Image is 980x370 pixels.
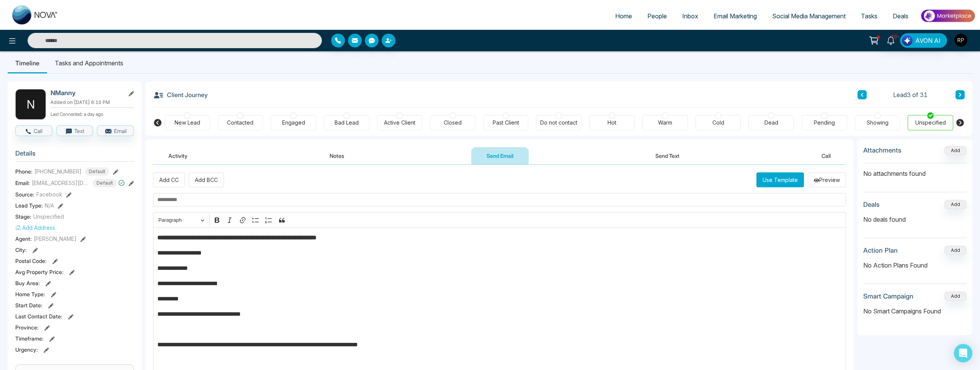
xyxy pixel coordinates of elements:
span: Facebook [36,190,62,198]
a: Home [608,9,640,23]
button: Add BCC [189,172,224,187]
span: Home [615,12,632,20]
button: Add [944,292,967,301]
div: Bad Lead [335,119,359,127]
button: Add [944,200,967,209]
button: Call [806,147,846,164]
span: N/A [45,201,54,209]
span: Paragraph [158,216,198,225]
p: Added on [DATE] 6:10 PM [51,99,134,106]
button: Use Template [756,172,804,187]
button: AVON AI [900,33,947,48]
span: AVON AI [915,36,941,45]
div: Past Client [493,119,519,127]
span: Deals [893,12,908,20]
span: Lead Type: [15,201,43,209]
a: 10+ [882,33,900,47]
button: Activity [153,147,203,164]
p: No deals found [863,215,967,224]
span: Add [944,147,967,153]
div: Contacted [227,119,253,127]
span: Lead 3 of 31 [893,90,928,99]
div: Warm [658,119,672,127]
h2: NManny [51,89,122,97]
span: Phone: [15,167,33,175]
span: [EMAIL_ADDRESS][DOMAIN_NAME] [32,179,89,187]
h3: Action Plan [863,247,898,254]
span: Postal Code : [15,257,47,265]
button: Send Text [640,147,695,164]
span: Unspecified [33,213,64,221]
span: Stage: [15,213,31,221]
span: Agent: [15,235,32,243]
img: Nova CRM Logo [12,5,58,24]
h3: Client Journey [153,89,208,101]
div: Showing [867,119,889,127]
div: New Lead [175,119,200,127]
button: Text [56,125,93,136]
span: Inbox [682,12,698,20]
h3: Deals [863,201,880,208]
a: Email Marketing [706,9,764,23]
button: Email [97,125,134,136]
span: Email Marketing [714,12,757,20]
div: Closed [444,119,462,127]
p: No Action Plans Found [863,261,967,270]
button: Add [944,246,967,255]
span: [PHONE_NUMBER] [34,167,82,175]
div: Pending [814,119,835,127]
a: Tasks [853,9,885,23]
span: Home Type : [15,290,45,298]
a: Social Media Management [764,9,853,23]
button: Paragraph [155,214,208,226]
span: Province : [15,323,39,331]
span: Urgency : [15,346,38,354]
span: Last Contact Date : [15,312,62,320]
span: Default [85,167,109,176]
span: People [647,12,667,20]
button: Send Email [471,147,529,164]
li: Timeline [8,53,47,73]
button: Add [944,146,967,155]
h3: Attachments [863,146,902,154]
h3: Details [15,149,134,161]
div: Hot [608,119,616,127]
button: Add Address [15,224,55,232]
div: N [15,89,46,120]
div: Cold [712,119,724,127]
span: 10+ [891,33,898,40]
span: Timeframe : [15,334,44,342]
button: Add CC [153,172,185,187]
img: User Avatar [954,34,967,47]
span: Tasks [861,12,877,20]
span: City : [15,246,27,254]
div: Unspecified [915,119,946,127]
a: People [640,9,675,23]
div: Editor toolbar [153,212,846,227]
a: Inbox [675,9,706,23]
img: Market-place.gif [920,7,975,24]
img: Lead Flow [902,35,913,46]
span: Default [93,179,117,187]
span: Start Date : [15,301,42,309]
span: Avg Property Price : [15,268,64,276]
div: Active Client [384,119,415,127]
span: Email: [15,179,30,187]
p: No Smart Campaigns Found [863,307,967,316]
div: Dead [764,119,778,127]
button: Preview [808,172,846,187]
li: Tasks and Appointments [47,53,131,73]
div: Do not contact [540,119,577,127]
p: No attachments found [863,163,967,178]
p: Last Connected: a day ago [51,109,134,118]
span: Source: [15,190,34,198]
h3: Smart Campaign [863,292,913,300]
a: Deals [885,9,916,23]
span: Social Media Management [772,12,846,20]
div: Open Intercom Messenger [954,344,972,362]
div: Engaged [282,119,305,127]
span: Buy Area : [15,279,40,287]
button: Call [15,125,52,136]
button: Notes [314,147,359,164]
span: [PERSON_NAME] [34,235,77,243]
